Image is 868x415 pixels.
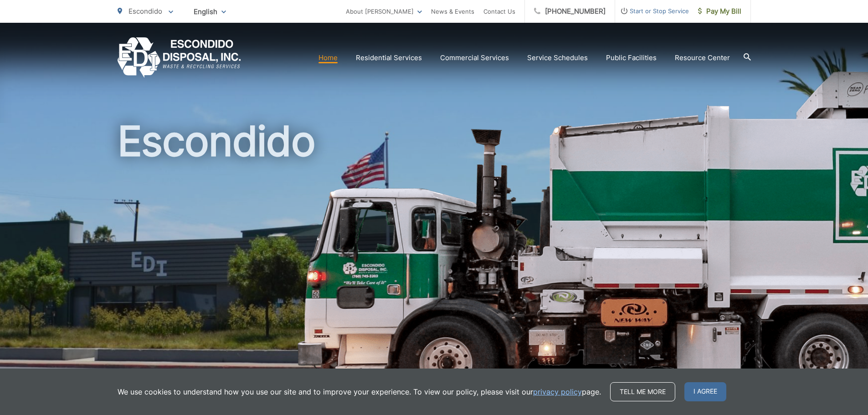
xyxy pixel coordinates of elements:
[606,52,657,63] a: Public Facilities
[318,52,338,63] a: Home
[527,52,588,63] a: Service Schedules
[356,52,422,63] a: Residential Services
[118,386,601,397] p: We use cookies to understand how you use our site and to improve your experience. To view our pol...
[431,6,474,17] a: News & Events
[128,7,162,15] span: Escondido
[187,4,233,20] span: English
[483,6,515,17] a: Contact Us
[440,52,509,63] a: Commercial Services
[118,37,241,78] a: EDCD logo. Return to the homepage.
[118,118,751,407] h1: Escondido
[698,6,741,17] span: Pay My Bill
[675,52,730,63] a: Resource Center
[533,386,582,397] a: privacy policy
[610,382,675,401] a: Tell me more
[346,6,422,17] a: About [PERSON_NAME]
[684,382,726,401] span: I agree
